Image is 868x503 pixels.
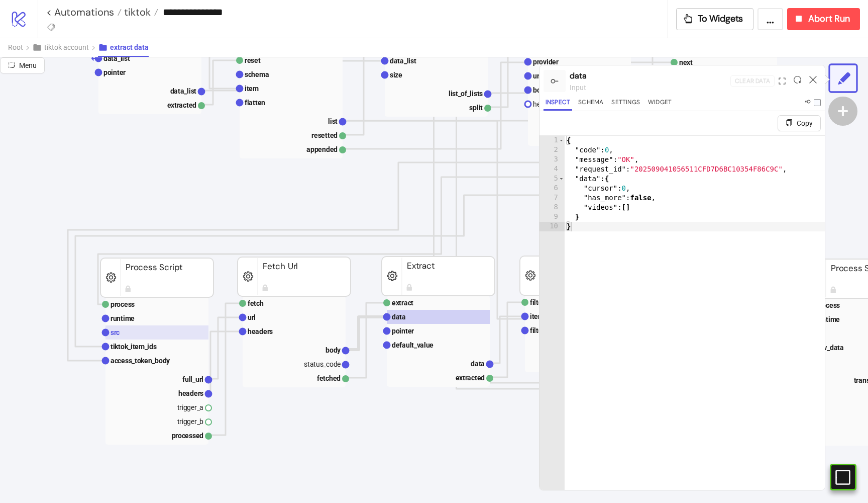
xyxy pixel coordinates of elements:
button: Widget [646,97,674,111]
text: item [245,85,259,93]
span: expand [779,77,786,85]
text: src [111,328,120,337]
button: Settings [609,97,642,111]
div: 3 [539,155,565,164]
div: 9 [539,212,565,222]
button: Root [8,38,32,57]
text: raw_data [816,344,844,352]
button: Schema [576,97,605,111]
span: Abort Run [808,13,850,25]
span: Root [8,43,23,51]
text: tiktok_item_ids [111,343,157,351]
div: 2 [539,145,565,155]
div: 7 [539,193,565,203]
button: To Widgets [676,8,754,30]
text: runtime [111,314,135,322]
text: fetch [248,299,264,307]
text: process [816,301,840,309]
text: items [530,312,548,320]
span: Menu [19,61,37,69]
button: extract data [98,38,149,57]
text: pointer [103,68,126,76]
a: < Automations [46,7,122,17]
button: Copy [778,115,821,131]
text: default_value [392,341,433,349]
text: filter [530,298,545,306]
span: Toggle code folding, rows 5 through 9 [559,174,564,184]
span: copy [786,119,793,126]
div: 8 [539,203,565,212]
text: filters [530,326,548,334]
text: runtime [816,315,840,323]
text: data_list [103,54,130,62]
div: input [570,82,730,93]
text: data_list [390,57,416,65]
text: status_code [304,360,341,368]
span: radius-bottomright [8,61,15,68]
button: Abort Run [787,8,860,30]
text: full_url [182,375,203,383]
span: extract data [110,43,149,51]
div: 5 [539,174,565,184]
button: tiktok account [32,38,98,57]
text: data [392,313,406,321]
text: provider [533,58,559,66]
text: extract [392,299,413,307]
a: tiktok [122,7,158,17]
span: Toggle code folding, rows 1 through 10 [559,136,564,145]
span: Copy [797,119,813,127]
text: flatten [245,99,265,107]
text: data_list [170,87,197,95]
text: headers [533,100,557,108]
text: access_token_body [111,357,170,365]
text: body [325,346,341,354]
text: data [471,360,485,368]
text: size [390,71,402,79]
text: body [533,86,549,94]
div: 6 [539,184,565,193]
div: data [570,69,730,82]
text: next [679,58,693,66]
span: tiktok [122,6,151,19]
text: headers [248,327,273,336]
div: 10 [539,222,565,231]
text: process [111,300,135,308]
text: url [248,313,256,321]
text: headers [178,389,203,397]
span: To Widgets [698,13,743,25]
text: reset [245,56,261,64]
text: list_of_lists [449,90,483,98]
button: Inspect [544,97,572,111]
div: 1 [539,136,565,145]
button: ... [757,8,783,30]
text: url [533,72,541,80]
text: list [328,117,338,125]
span: tiktok account [44,43,89,51]
text: pointer [392,327,414,335]
text: schema [245,70,269,78]
div: 4 [539,164,565,174]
